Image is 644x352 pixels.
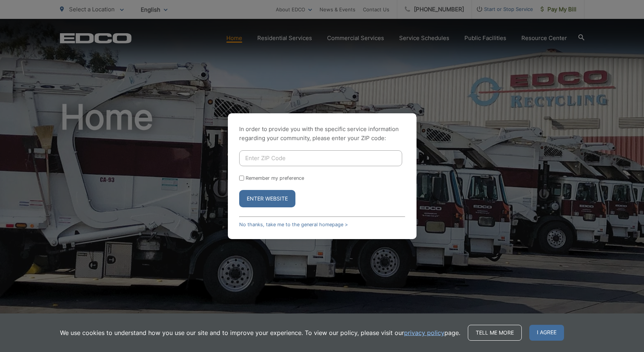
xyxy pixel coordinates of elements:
[239,150,402,166] input: Enter ZIP Code
[468,325,522,341] a: Tell me more
[239,222,348,227] a: No thanks, take me to the general homepage >
[239,125,405,143] p: In order to provide you with the specific service information regarding your community, please en...
[60,328,460,337] p: We use cookies to understand how you use our site and to improve your experience. To view our pol...
[404,328,444,337] a: privacy policy
[529,325,564,341] span: I agree
[246,175,304,181] label: Remember my preference
[239,190,295,207] button: Enter Website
